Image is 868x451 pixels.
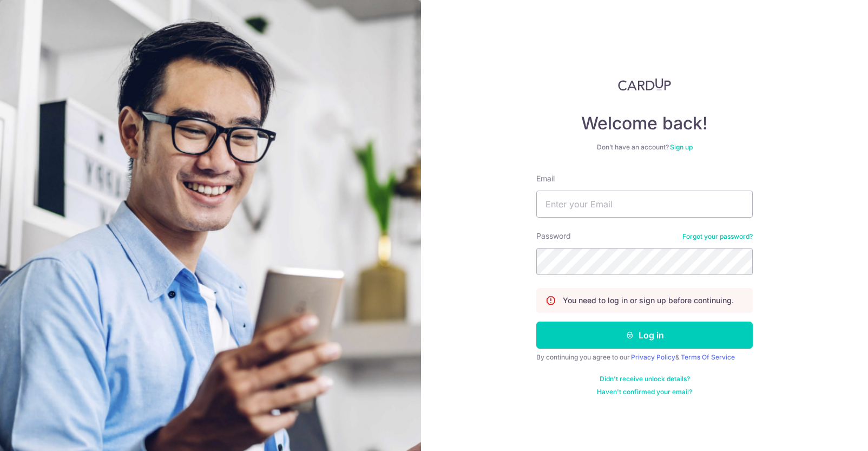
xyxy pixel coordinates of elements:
[536,353,753,362] div: By continuing you agree to our &
[631,353,675,361] a: Privacy Policy
[536,143,753,152] div: Don’t have an account?
[536,231,571,241] label: Password
[597,388,692,396] a: Haven't confirmed your email?
[536,173,555,184] label: Email
[682,232,753,241] a: Forgot your password?
[536,113,753,134] h4: Welcome back!
[536,322,753,349] button: Log in
[681,353,735,361] a: Terms Of Service
[600,375,690,383] a: Didn't receive unlock details?
[670,143,693,151] a: Sign up
[618,78,671,91] img: CardUp Logo
[563,295,734,306] p: You need to log in or sign up before continuing.
[536,191,753,218] input: Enter your Email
